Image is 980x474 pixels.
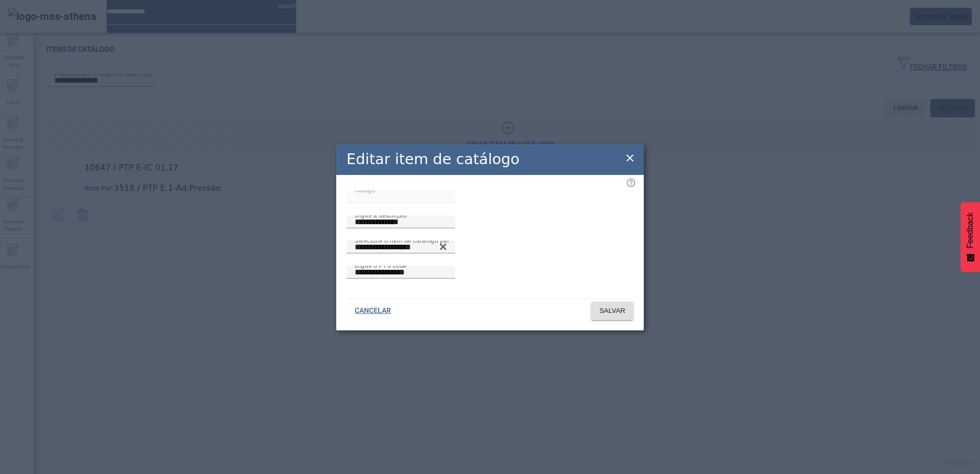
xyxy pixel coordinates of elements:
span: CANCELAR [355,306,391,316]
button: CANCELAR [346,302,399,320]
span: SALVAR [599,306,625,316]
button: SALVAR [591,302,634,320]
mat-label: Digite o PTS code [355,262,406,269]
mat-label: Digite a descrição [355,211,406,219]
mat-label: Selecione o item de catálogo pai [355,236,449,244]
span: Feedback [966,212,975,248]
mat-label: Código [355,186,375,193]
h2: Editar item de catálogo [346,148,520,170]
input: Number [355,241,447,253]
button: Feedback - Mostrar pesquisa [961,202,980,272]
